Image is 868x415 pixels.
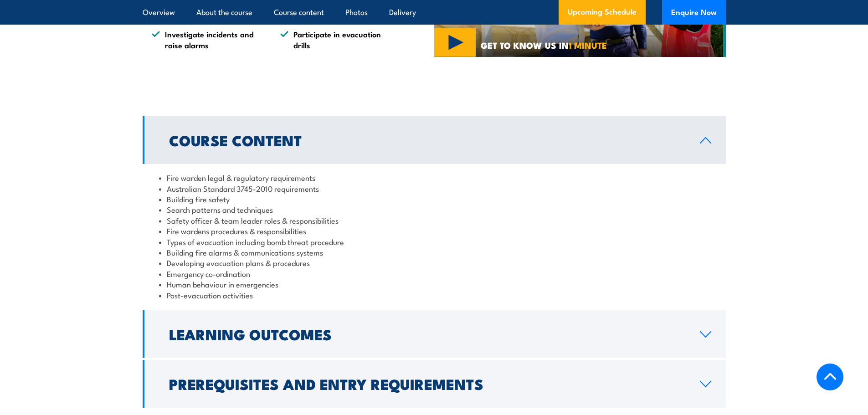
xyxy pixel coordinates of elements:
[481,41,607,49] span: GET TO KNOW US IN
[159,172,709,183] li: Fire warden legal & regulatory requirements
[159,257,709,268] li: Developing evacuation plans & procedures
[159,236,709,247] li: Types of evacuation including bomb threat procedure
[159,290,709,300] li: Post-evacuation activities
[159,194,709,204] li: Building fire safety
[159,247,709,257] li: Building fire alarms & communications systems
[159,268,709,279] li: Emergency co-ordination
[152,29,264,50] li: Investigate incidents and raise alarms
[159,183,709,194] li: Australian Standard 3745-2010 requirements
[159,215,709,225] li: Safety officer & team leader roles & responsibilities
[280,29,392,50] li: Participate in evacuation drills
[169,377,685,390] h2: Prerequisites and Entry Requirements
[569,38,607,51] strong: 1 MINUTE
[159,225,709,236] li: Fire wardens procedures & responsibilities
[143,116,726,164] a: Course Content
[169,133,685,146] h2: Course Content
[159,204,709,215] li: Search patterns and techniques
[159,279,709,289] li: Human behaviour in emergencies
[143,360,726,408] a: Prerequisites and Entry Requirements
[169,328,685,340] h2: Learning Outcomes
[143,310,726,358] a: Learning Outcomes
